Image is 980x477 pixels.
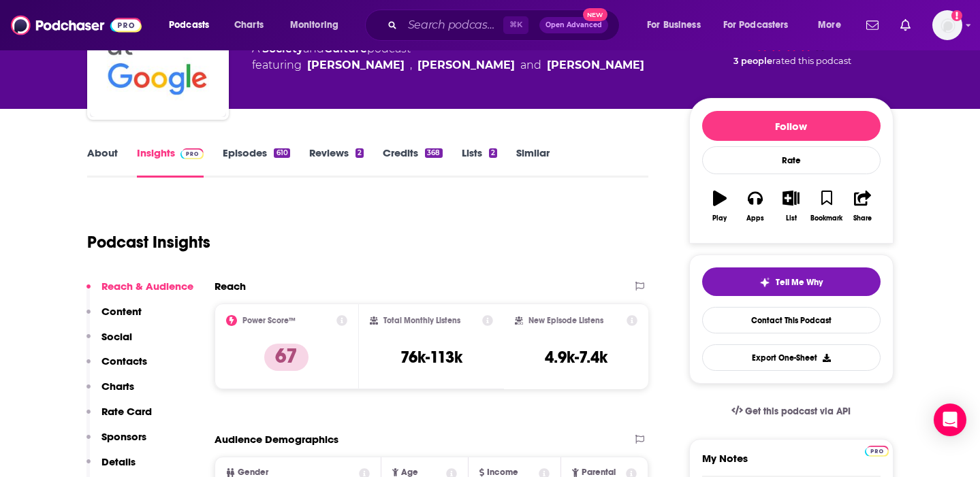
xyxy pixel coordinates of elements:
[861,14,884,37] a: Show notifications dropdown
[489,148,497,158] div: 2
[934,404,966,436] div: Open Intercom Messenger
[410,57,412,73] span: ,
[520,57,541,73] span: and
[101,405,152,418] p: Rate Card
[932,10,962,40] img: User Profile
[400,347,462,367] h3: 76k-113k
[738,182,773,231] button: Apps
[86,305,142,330] button: Content
[101,380,134,393] p: Charts
[712,214,727,223] div: Play
[223,146,289,178] a: Episodes610
[238,468,268,477] span: Gender
[169,16,209,35] span: Podcasts
[87,232,210,252] h1: Podcast Insights
[252,41,644,73] div: A podcast
[402,14,503,36] input: Search podcasts, credits, & more...
[462,146,497,178] a: Lists2
[86,330,132,355] button: Social
[234,16,264,35] span: Charts
[252,57,644,73] span: featuring
[487,468,518,477] span: Income
[809,182,844,231] button: Bookmark
[264,344,309,371] p: 67
[86,405,152,430] button: Rate Card
[137,146,204,178] a: InsightsPodchaser Pro
[225,14,272,36] a: Charts
[87,146,118,178] a: About
[865,446,889,457] img: Podchaser Pro
[647,16,701,35] span: For Business
[865,444,889,457] a: Pro website
[759,277,770,288] img: tell me why sparkle
[932,10,962,40] button: Show profile menu
[101,280,193,293] p: Reach & Audience
[86,380,134,405] button: Charts
[274,148,289,158] div: 610
[307,57,405,73] a: [PERSON_NAME]
[714,14,808,36] button: open menu
[159,14,227,36] button: open menu
[86,280,193,305] button: Reach & Audience
[101,330,132,343] p: Social
[215,433,338,446] h2: Audience Demographics
[516,146,550,178] a: Similar
[290,16,338,35] span: Monitoring
[101,305,142,318] p: Content
[786,214,797,223] div: List
[309,146,364,178] a: Reviews2
[733,56,772,66] span: 3 people
[101,355,147,367] p: Contacts
[383,316,460,325] h2: Total Monthly Listens
[772,56,851,66] span: rated this podcast
[808,14,858,36] button: open menu
[215,280,246,293] h2: Reach
[546,22,602,29] span: Open Advanced
[539,17,608,33] button: Open AdvancedNew
[702,146,881,174] div: Rate
[932,10,962,40] span: Logged in as megcassidy
[773,182,808,231] button: List
[702,452,881,476] label: My Notes
[818,16,841,35] span: More
[86,355,147,380] button: Contacts
[180,148,204,159] img: Podchaser Pro
[503,16,528,34] span: ⌘ K
[723,16,789,35] span: For Podcasters
[528,316,603,325] h2: New Episode Listens
[11,12,142,38] img: Podchaser - Follow, Share and Rate Podcasts
[844,182,880,231] button: Share
[583,8,607,21] span: New
[101,430,146,443] p: Sponsors
[951,10,962,21] svg: Add a profile image
[383,146,442,178] a: Credits368
[281,14,356,36] button: open menu
[378,10,633,41] div: Search podcasts, credits, & more...
[637,14,718,36] button: open menu
[425,148,442,158] div: 368
[853,214,872,223] div: Share
[86,430,146,455] button: Sponsors
[417,57,515,73] a: [PERSON_NAME]
[702,111,881,141] button: Follow
[810,214,842,223] div: Bookmark
[101,455,136,468] p: Details
[702,267,881,296] button: tell me why sparkleTell Me Why
[746,214,764,223] div: Apps
[702,182,738,231] button: Play
[745,406,851,417] span: Get this podcast via API
[242,316,296,325] h2: Power Score™
[401,468,418,477] span: Age
[895,14,916,37] a: Show notifications dropdown
[702,344,881,371] button: Export One-Sheet
[355,148,364,158] div: 2
[547,57,644,73] a: [PERSON_NAME]
[702,307,881,333] a: Contact This Podcast
[721,395,862,428] a: Get this podcast via API
[776,277,823,288] span: Tell Me Why
[545,347,607,367] h3: 4.9k-7.4k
